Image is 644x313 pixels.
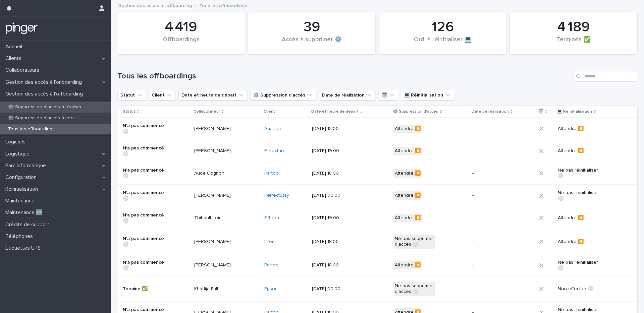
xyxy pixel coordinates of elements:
p: Téléphones [3,233,38,240]
p: Ne pas réinitialiser ⚪ [558,168,600,179]
p: [PERSON_NAME] [194,193,236,198]
p: N'a pas commencé ⚪ [123,212,165,224]
p: [DATE] 19:00 [312,148,354,154]
p: - [472,262,514,268]
a: PerfectStay [264,193,289,198]
p: 🗓️ [538,108,543,115]
p: [DATE] 00:00 [312,286,354,292]
p: - [472,148,514,154]
p: N'a pas commencé ⚪ [123,145,165,157]
p: - [472,215,514,221]
p: [PERSON_NAME] [194,239,236,245]
p: Attendre ⏸️ [558,215,600,221]
p: [PERSON_NAME] [194,126,236,132]
tr: N'a pas commencé ⚪[PERSON_NAME]PerfectStay [DATE] 00:00Attendre ⏸️-Ne pas réinitialiser ⚪ [117,184,637,207]
p: Ne pas réinitialiser ⚪ [558,260,600,271]
div: Attendre ⏸️ [393,125,422,133]
input: Search [574,71,637,82]
p: Tous les offboardings [3,126,60,132]
div: Attendre ⏸️ [393,147,422,155]
p: Parc informatique [3,163,51,169]
p: N'a pas commencé ⚪ [123,190,165,201]
p: N'a pas commencé ⚪ [123,236,165,247]
p: Gestion des accès à l’onboarding [3,79,87,85]
p: Étiquettes UPS [3,245,46,251]
div: Attendre ⏸️ [393,169,422,178]
p: Date de réalisation [472,108,509,115]
p: Logistique [3,151,35,157]
p: Khadija Fall [194,286,236,292]
button: Date de réalisation [319,90,376,101]
p: [DATE] 18:00 [312,262,354,268]
div: 126 [391,19,495,36]
p: Clients [3,55,27,62]
a: Lifen [264,239,275,245]
p: N'a pas commencé ⚪ [123,260,165,271]
div: 39 [260,19,364,36]
p: Tous les offboardings [199,2,247,9]
button: 💻 Réinitialisation [401,90,454,101]
p: Attendre ⏸️ [558,126,600,132]
div: Accès à supprimer ⚙️ [260,36,364,50]
a: Arianee [264,126,281,132]
p: Collaborateur [194,108,220,115]
a: Epsor [264,286,277,292]
p: - [472,286,514,292]
p: Collaborateurs [3,67,45,73]
p: Réinitialisation [3,186,43,192]
p: [DATE] 18:00 [312,171,354,176]
tr: Terminé ✅Khadija FallEpsor [DATE] 00:00Ne pas supprimer d'accès ⚪-Non effectué ⚪ [117,276,637,302]
a: Partoo [264,262,279,268]
p: N'a pas commencé ⚪ [123,123,165,134]
img: mTgBEunGTSyRkCgitkcU [5,22,38,35]
h1: Tous les offboardings [117,71,571,81]
p: ⚙️ Suppression d'accès à venir [3,115,82,121]
button: Client [149,90,176,101]
p: - [472,239,514,245]
a: Fifteen [264,215,279,221]
p: [DATE] 13:00 [312,126,354,132]
a: Fintecture [264,148,286,154]
div: Ne pas supprimer d'accès ⚪ [393,282,435,296]
div: 4 419 [129,19,233,36]
p: Crédits de support [3,222,55,228]
p: ⚙️ Suppression d'accès à réaliser [3,104,87,110]
button: 🗓️ [378,90,398,101]
a: Gestion des accès à l’offboarding [118,1,192,9]
tr: N'a pas commencé ⚪Thibault LoirFifteen [DATE] 19:00Attendre ⏸️-Attendre ⏸️ [117,207,637,229]
div: Attendre ⏸️ [393,191,422,200]
button: ⚙️ Suppression d'accès [250,90,316,101]
p: Maintenance 🆕 [3,209,48,216]
button: Statut [117,90,146,101]
p: Ne pas réinitialiser ⚪ [558,190,600,201]
p: 💻 Réinitialisation [557,108,592,115]
tr: N'a pas commencé ⚪[PERSON_NAME]Arianee [DATE] 13:00Attendre ⏸️-Attendre ⏸️ [117,118,637,140]
p: Gestion des accès à l’offboarding [3,91,88,97]
p: Aude Cognon [194,171,236,176]
p: [DATE] 00:00 [312,193,354,198]
p: [PERSON_NAME] [194,148,236,154]
p: Configuration [3,174,42,181]
p: - [472,126,514,132]
p: Statut [123,108,135,115]
p: Client [264,108,275,115]
p: Accueil [3,44,28,50]
button: Date et heure de départ [178,90,248,101]
div: Offboardings [129,36,233,50]
p: [DATE] 19:00 [312,215,354,221]
p: [PERSON_NAME] [194,262,236,268]
p: Terminé ✅ [123,286,165,292]
tr: N'a pas commencé ⚪[PERSON_NAME]Lifen [DATE] 18:00Ne pas supprimer d'accès ⚪-Attendre ⏸️ [117,229,637,254]
p: ⚙️ Suppression d'accès [393,108,438,115]
div: Terminés ✅ [521,36,626,50]
div: Ne pas supprimer d'accès ⚪ [393,235,435,249]
p: Maintenance [3,198,40,204]
div: Ordi à réinitialiser 💻 [391,36,495,50]
p: - [472,193,514,198]
tr: N'a pas commencé ⚪Aude CognonPartoo [DATE] 18:00Attendre ⏸️-Ne pas réinitialiser ⚪ [117,162,637,185]
p: - [472,171,514,176]
p: Thibault Loir [194,215,236,221]
p: Logiciels [3,139,31,145]
p: Date et heure de départ [311,108,359,115]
